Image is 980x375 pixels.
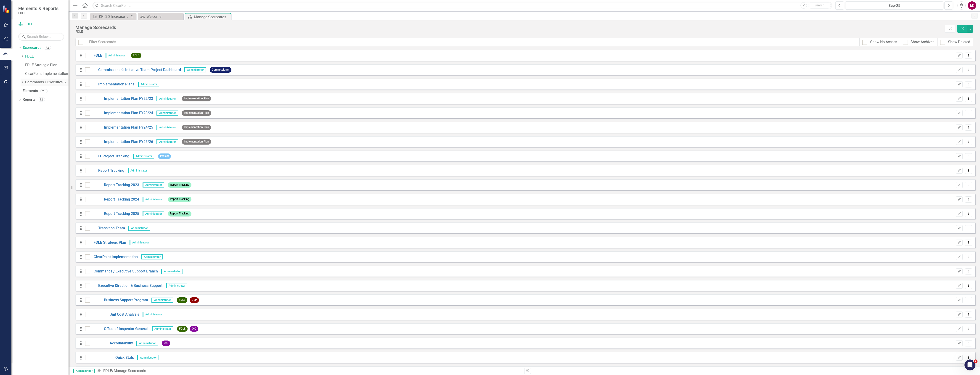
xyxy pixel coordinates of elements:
span: Commissioner [210,67,231,72]
span: Administrator [161,269,183,274]
div: » Manage Scorecards [97,368,521,374]
a: FDLE Strategic Plan [90,240,126,245]
span: Implementation Plan [182,96,211,101]
span: Search [815,3,824,7]
span: OIG [190,326,198,331]
span: Implementation Plan [182,139,211,144]
div: Show Deleted [948,40,970,45]
a: Executive Direction & Business Support [90,283,162,288]
span: Administrator [137,355,159,360]
span: FDLE [177,297,187,303]
a: Report Tracking 2025 [90,211,139,217]
button: Sep-25 [845,1,943,10]
input: Search ClearPoint... [93,2,832,10]
a: Accountability [90,341,133,346]
span: Administrator [143,182,164,187]
span: Project [158,153,171,159]
span: Report Tracking [168,182,191,187]
span: Administrator [156,111,178,116]
a: FDLE [25,54,69,59]
span: Implementation Plan [182,110,211,116]
span: Administrator [166,283,187,288]
a: FDLE [103,369,112,373]
span: Elements & Reports [18,6,58,11]
span: Administrator [128,168,149,173]
span: Administrator [143,211,164,216]
span: Administrator [130,240,151,245]
span: Administrator [138,82,159,87]
a: Implementation Plan FY22/23 [90,96,153,101]
div: Show Archived [911,40,935,45]
input: Filter Scorecards... [86,38,860,46]
iframe: Intercom live chat [964,359,975,370]
a: Report Tracking 2023 [90,182,139,188]
span: Administrator [143,312,164,317]
span: BSP [190,297,199,303]
a: Transition Team [90,226,125,231]
a: Welcome [139,14,182,19]
div: 72 [44,46,51,50]
a: FDLE [18,22,64,27]
a: Scorecards [23,45,41,50]
span: FDLE [177,326,188,331]
a: Implementation Plans [90,82,134,87]
div: FDLE [75,30,942,33]
a: ClearPoint Implementation [25,71,69,77]
span: Administrator [156,125,178,130]
a: Report Tracking 2024 [90,197,139,202]
a: Implementation Plan FY24/25 [90,125,153,130]
span: Report Tracking [168,211,191,216]
a: Unit Cost Analysis [90,312,139,317]
div: Sep-25 [847,3,942,8]
a: Commands / Executive Support Branch [25,80,69,85]
a: Implementation Plan FY25/26 [90,139,153,145]
span: Administrator [136,341,158,346]
div: Welcome [146,14,182,19]
button: ED [968,1,976,10]
span: Administrator [143,197,164,202]
button: Search [808,2,831,9]
a: FDLE [90,53,102,58]
a: Reports [23,97,35,102]
a: Office of Inspector General [90,326,148,332]
span: Administrator [152,326,173,331]
span: FDLE [131,53,141,58]
span: OIG [162,341,170,346]
a: ClearPoint Implementation [90,254,138,260]
div: 20 [40,89,48,93]
span: Administrator [73,369,95,373]
input: Search Below... [18,33,64,41]
img: ClearPoint Strategy [2,5,11,13]
span: Administrator [106,53,127,58]
a: FDLE Strategic Plan [25,63,69,68]
div: Manage Scorecards [75,25,942,30]
span: Administrator [151,298,173,303]
small: FDLE [18,11,58,15]
span: Administrator [156,96,178,101]
span: Report Tracking [168,197,191,202]
span: Administrator [141,254,163,259]
a: IT Project Tracking [90,154,129,159]
a: Business Support Program [90,298,148,303]
a: Commands / Executive Support Branch [90,269,158,274]
span: Administrator [128,226,150,231]
span: Administrator [156,139,178,144]
a: Elements [23,88,38,94]
a: KPI 3.2 Increase the number of specialized High-Liability Training courses per year to internal a... [91,14,129,19]
span: Administrator [184,67,206,72]
a: Implementation Plan FY23/24 [90,111,153,116]
div: Show No Access [870,40,897,45]
div: 12 [38,98,45,102]
div: Manage Scorecards [194,14,230,20]
a: Report Tracking [90,168,124,173]
span: Implementation Plan [182,125,211,130]
a: Quick Stats [90,355,134,360]
a: Commissioner's Initiative Team Project Dashboard [90,67,181,73]
div: KPI 3.2 Increase the number of specialized High-Liability Training courses per year to internal a... [99,14,129,19]
span: 2 [974,359,977,363]
span: Administrator [133,154,154,159]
